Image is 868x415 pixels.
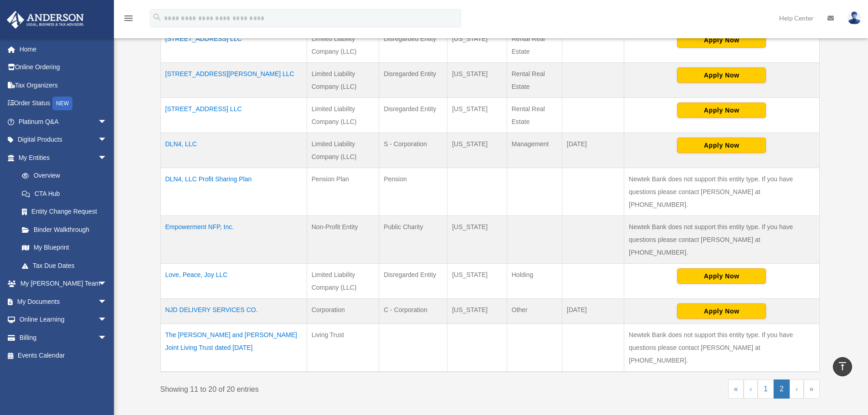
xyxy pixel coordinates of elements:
span: arrow_drop_down [98,328,116,347]
button: Apply Now [677,138,766,153]
a: Previous [744,379,758,399]
i: vertical_align_top [837,361,848,372]
td: The [PERSON_NAME] and [PERSON_NAME] Joint Living Trust dated [DATE] [160,324,307,372]
a: First [728,379,744,399]
span: arrow_drop_down [98,131,116,149]
a: Entity Change Request [13,203,116,221]
td: Pension [379,168,447,216]
td: Newtek Bank does not support this entity type. If you have questions please contact [PERSON_NAME]... [624,216,819,264]
span: arrow_drop_down [98,275,116,293]
span: arrow_drop_down [98,149,116,167]
td: Management [507,133,562,168]
div: NEW [52,97,72,110]
td: [US_STATE] [447,98,507,133]
td: Limited Liability Company (LLC) [307,98,379,133]
td: Empowerment NFP, Inc. [160,216,307,264]
a: Overview [13,167,112,185]
td: Disregarded Entity [379,63,447,98]
td: Rental Real Estate [507,28,562,63]
td: Public Charity [379,216,447,264]
button: Apply Now [677,268,766,284]
button: Apply Now [677,102,766,118]
a: Tax Due Dates [13,256,116,275]
a: 1 [758,379,774,399]
td: Rental Real Estate [507,98,562,133]
td: Other [507,299,562,324]
td: Limited Liability Company (LLC) [307,28,379,63]
td: [US_STATE] [447,216,507,264]
td: Newtek Bank does not support this entity type. If you have questions please contact [PERSON_NAME]... [624,168,819,216]
span: arrow_drop_down [98,113,116,131]
td: [STREET_ADDRESS][PERSON_NAME] LLC [160,63,307,98]
td: Limited Liability Company (LLC) [307,63,379,98]
button: Apply Now [677,67,766,83]
td: [US_STATE] [447,133,507,168]
a: Order StatusNEW [6,94,121,113]
i: menu [123,13,134,24]
td: Corporation [307,299,379,324]
a: Billingarrow_drop_down [6,328,121,347]
td: Rental Real Estate [507,63,562,98]
a: Home [6,40,121,58]
td: C - Corporation [379,299,447,324]
a: menu [123,16,134,24]
a: CTA Hub [13,184,116,203]
a: Platinum Q&Aarrow_drop_down [6,113,121,131]
a: 2 [774,379,790,399]
td: Pension Plan [307,168,379,216]
td: [US_STATE] [447,299,507,324]
td: [DATE] [562,299,624,324]
a: My Entitiesarrow_drop_down [6,149,116,167]
span: arrow_drop_down [98,292,116,311]
td: Holding [507,264,562,299]
button: Apply Now [677,303,766,319]
img: User Pic [847,11,861,25]
td: [STREET_ADDRESS] LLC [160,28,307,63]
td: [US_STATE] [447,264,507,299]
a: My [PERSON_NAME] Teamarrow_drop_down [6,275,121,293]
button: Apply Now [677,32,766,48]
a: Tax Organizers [6,76,121,94]
td: Limited Liability Company (LLC) [307,264,379,299]
td: DLN4, LLC [160,133,307,168]
td: Limited Liability Company (LLC) [307,133,379,168]
a: Online Ordering [6,58,121,77]
a: Events Calendar [6,347,121,365]
i: search [152,12,162,22]
a: Binder Walkthrough [13,220,116,239]
a: My Documentsarrow_drop_down [6,292,121,311]
td: [US_STATE] [447,63,507,98]
a: My Blueprint [13,239,116,257]
td: Newtek Bank does not support this entity type. If you have questions please contact [PERSON_NAME]... [624,324,819,372]
td: Non-Profit Entity [307,216,379,264]
td: S - Corporation [379,133,447,168]
td: DLN4, LLC Profit Sharing Plan [160,168,307,216]
td: [DATE] [562,133,624,168]
td: NJD DELIVERY SERVICES CO. [160,299,307,324]
span: arrow_drop_down [98,311,116,329]
td: [US_STATE] [447,28,507,63]
a: vertical_align_top [833,357,852,376]
img: Anderson Advisors Platinum Portal [4,11,87,29]
td: [STREET_ADDRESS] LLC [160,98,307,133]
a: Digital Productsarrow_drop_down [6,131,121,149]
a: Online Learningarrow_drop_down [6,311,121,329]
td: Disregarded Entity [379,28,447,63]
div: Showing 11 to 20 of 20 entries [160,379,483,396]
td: Disregarded Entity [379,264,447,299]
td: Love, Peace, Joy LLC [160,264,307,299]
td: Living Trust [307,324,379,372]
td: Disregarded Entity [379,98,447,133]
